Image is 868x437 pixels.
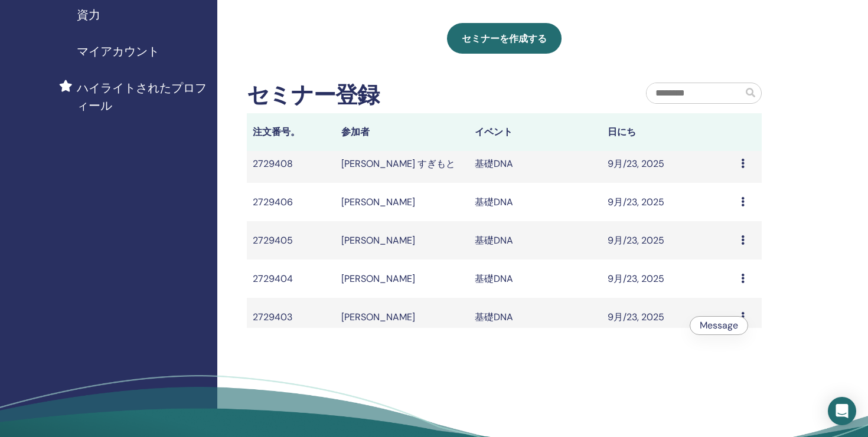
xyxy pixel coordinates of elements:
[602,259,735,298] td: 9月/23, 2025
[247,183,335,221] td: 2729406
[602,144,735,183] td: 9月/23, 2025
[602,113,735,151] th: 日にち
[335,298,469,336] td: [PERSON_NAME]
[247,259,335,298] td: 2729404
[469,259,602,298] td: 基礎DNA
[247,221,335,259] td: 2729405
[247,82,380,109] h2: セミナー登録
[469,144,602,183] td: 基礎DNA
[700,319,738,331] a: Message
[828,397,856,425] div: Open Intercom Messenger
[77,79,208,114] span: ハイライトされたプロフィール
[602,221,735,259] td: 9月/23, 2025
[335,144,469,183] td: [PERSON_NAME] すぎもと
[602,298,735,336] td: 9月/23, 2025
[335,183,469,221] td: [PERSON_NAME]
[335,221,469,259] td: [PERSON_NAME]
[247,298,335,336] td: 2729403
[77,42,159,60] span: マイアカウント
[469,183,602,221] td: 基礎DNA
[77,6,100,24] span: 資力
[335,113,469,151] th: 参加者
[247,144,335,183] td: 2729408
[469,113,602,151] th: イベント
[469,221,602,259] td: 基礎DNA
[247,113,335,151] th: 注文番号。
[447,23,562,54] a: セミナーを作成する
[469,298,602,336] td: 基礎DNA
[462,32,547,45] span: セミナーを作成する
[335,259,469,298] td: [PERSON_NAME]
[602,183,735,221] td: 9月/23, 2025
